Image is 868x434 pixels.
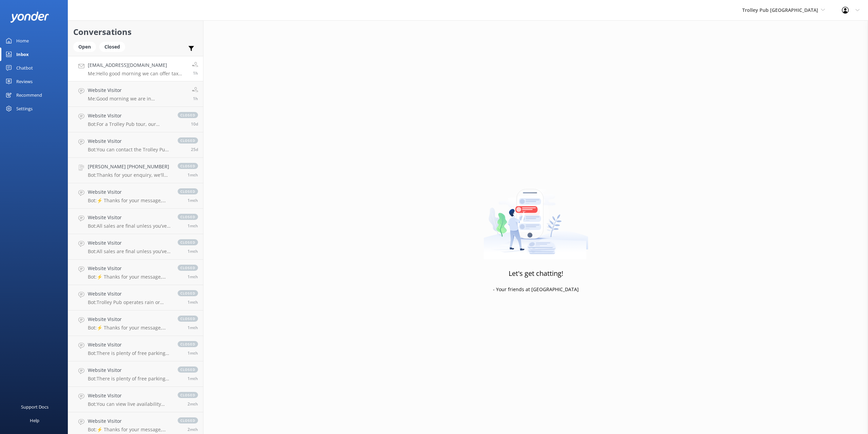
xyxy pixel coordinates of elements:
[88,87,187,94] h4: Website Visitor
[178,290,198,296] span: closed
[742,7,818,13] span: Trolley Pub [GEOGRAPHIC_DATA]
[68,56,203,81] a: [EMAIL_ADDRESS][DOMAIN_NAME]Me:Hello good morning we can offer tax exempt trips for groups that a...
[493,286,579,293] p: - Your friends at [GEOGRAPHIC_DATA]
[188,274,198,280] span: Jul 15 2025 01:39pm (UTC -05:00) America/Cancun
[88,274,171,280] p: Bot: ⚡ Thanks for your message, we'll get back to you as soon as we can. You're also welcome to k...
[21,400,48,414] div: Support Docs
[188,401,198,407] span: Jul 10 2025 04:22pm (UTC -05:00) America/Cancun
[188,172,198,178] span: Jul 24 2025 11:40am (UTC -05:00) America/Cancun
[88,147,171,153] p: Bot: You can contact the Trolley Pub St Petersburg team at [PHONE_NUMBER], or by emailing [EMAIL_...
[88,401,171,407] p: Bot: You can view live availability and book your tour online at [URL][DOMAIN_NAME].
[188,223,198,229] span: Jul 18 2025 11:13am (UTC -05:00) America/Cancun
[88,214,171,221] h4: Website Visitor
[68,387,203,412] a: Website VisitorBot:You can view live availability and book your tour online at [URL][DOMAIN_NAME]...
[88,248,171,254] p: Bot: All sales are final unless you’ve purchased Trip Insurance. If you have Trip Insurance, you ...
[16,48,29,61] div: Inbox
[191,121,198,127] span: Aug 30 2025 10:05am (UTC -05:00) America/Cancun
[178,265,198,271] span: closed
[178,366,198,373] span: closed
[509,268,563,279] h3: Let's get chatting!
[178,137,198,144] span: closed
[88,112,171,119] h4: Website Visitor
[178,163,198,169] span: closed
[16,75,33,88] div: Reviews
[73,25,198,38] h2: Conversations
[178,417,198,423] span: closed
[88,265,171,272] h4: Website Visitor
[193,96,198,101] span: Sep 09 2025 09:13am (UTC -05:00) America/Cancun
[99,42,125,52] div: Closed
[99,43,129,50] a: Closed
[68,336,203,361] a: Website VisitorBot:There is plenty of free parking on site.closed1mth
[88,121,171,127] p: Bot: For a Trolley Pub tour, our drivers will chat with you at the beginning of your tour to sugg...
[88,417,171,425] h4: Website Visitor
[484,175,588,260] img: artwork of a man stealing a conversation from at giant smartphone
[191,147,198,152] span: Aug 14 2025 04:09pm (UTC -05:00) America/Cancun
[193,70,198,76] span: Sep 09 2025 09:14am (UTC -05:00) America/Cancun
[88,239,171,247] h4: Website Visitor
[88,376,171,382] p: Bot: There is plenty of free parking on site.
[88,325,171,331] p: Bot: ⚡ Thanks for your message, we'll get back to you as soon as we can. You're also welcome to k...
[88,316,171,323] h4: Website Visitor
[88,427,171,433] p: Bot: ⚡ Thanks for your message, we'll get back to you as soon as we can. You're also welcome to k...
[88,366,171,374] h4: Website Visitor
[178,341,198,347] span: closed
[68,81,203,107] a: Website VisitorMe:Good morning we are in [GEOGRAPHIC_DATA][US_STATE] in the [GEOGRAPHIC_DATA]. I ...
[68,285,203,310] a: Website VisitorBot:Trolley Pub operates rain or shine! If it's going to rain, we recommend bringi...
[88,223,171,229] p: Bot: All sales are final unless you’ve purchased Trip Insurance. If you have Trip Insurance, you ...
[88,350,171,356] p: Bot: There is plenty of free parking on site.
[68,107,203,132] a: Website VisitorBot:For a Trolley Pub tour, our drivers will chat with you at the beginning of you...
[88,197,171,204] p: Bot: ⚡ Thanks for your message, we'll get back to you as soon as we can. You're also welcome to k...
[188,325,198,331] span: Jul 12 2025 10:25am (UTC -05:00) America/Cancun
[188,248,198,254] span: Jul 15 2025 01:43pm (UTC -05:00) America/Cancun
[16,61,33,75] div: Chatbot
[73,42,96,52] div: Open
[30,414,39,427] div: Help
[10,12,49,23] img: yonder-white-logo.png
[88,163,171,170] h4: [PERSON_NAME] [PHONE_NUMBER]
[178,188,198,194] span: closed
[178,316,198,322] span: closed
[88,341,171,348] h4: Website Visitor
[88,137,171,145] h4: Website Visitor
[178,214,198,220] span: closed
[188,350,198,356] span: Jul 12 2025 06:48am (UTC -05:00) America/Cancun
[68,183,203,209] a: Website VisitorBot:⚡ Thanks for your message, we'll get back to you as soon as we can. You're als...
[16,88,42,102] div: Recommend
[178,239,198,245] span: closed
[88,299,171,305] p: Bot: Trolley Pub operates rain or shine! If it's going to rain, we recommend bringing rain jacket...
[188,299,198,305] span: Jul 14 2025 08:53pm (UTC -05:00) America/Cancun
[88,61,187,69] h4: [EMAIL_ADDRESS][DOMAIN_NAME]
[68,234,203,260] a: Website VisitorBot:All sales are final unless you’ve purchased Trip Insurance. If you have Trip I...
[68,310,203,336] a: Website VisitorBot:⚡ Thanks for your message, we'll get back to you as soon as we can. You're als...
[88,96,187,102] p: Me: Good morning we are in [GEOGRAPHIC_DATA][US_STATE] in the [GEOGRAPHIC_DATA]. I am not sure if...
[178,112,198,118] span: closed
[88,71,187,77] p: Me: Hello good morning we can offer tax exempt trips for groups that are tax exempt.
[68,132,203,158] a: Website VisitorBot:You can contact the Trolley Pub St Petersburg team at [PHONE_NUMBER], or by em...
[188,197,198,203] span: Jul 18 2025 04:39pm (UTC -05:00) America/Cancun
[88,172,171,178] p: Bot: Thanks for your enquiry, we'll get back to you as soon as we can during opening hours.
[73,43,99,50] a: Open
[88,290,171,298] h4: Website Visitor
[188,376,198,381] span: Jul 11 2025 07:15pm (UTC -05:00) America/Cancun
[16,102,33,115] div: Settings
[88,392,171,399] h4: Website Visitor
[88,188,171,196] h4: Website Visitor
[178,392,198,398] span: closed
[68,361,203,387] a: Website VisitorBot:There is plenty of free parking on site.closed1mth
[68,158,203,183] a: [PERSON_NAME] [PHONE_NUMBER]Bot:Thanks for your enquiry, we'll get back to you as soon as we can ...
[188,427,198,432] span: Jul 10 2025 12:29am (UTC -05:00) America/Cancun
[68,260,203,285] a: Website VisitorBot:⚡ Thanks for your message, we'll get back to you as soon as we can. You're als...
[68,209,203,234] a: Website VisitorBot:All sales are final unless you’ve purchased Trip Insurance. If you have Trip I...
[16,34,29,48] div: Home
